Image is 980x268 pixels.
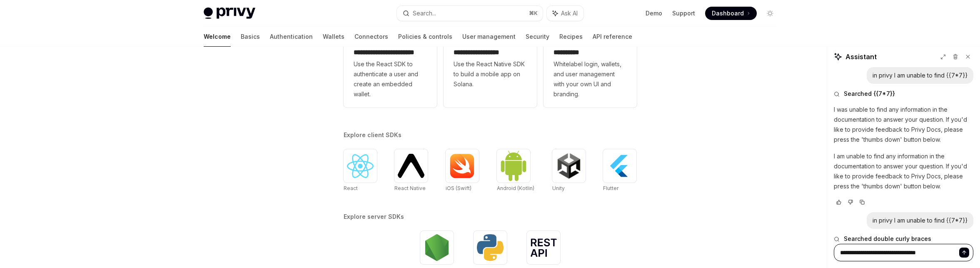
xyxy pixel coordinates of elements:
div: in privy I am unable to find {{7*7}} [873,216,968,225]
a: React NativeReact Native [394,149,428,193]
img: Python [477,234,504,261]
a: UnityUnity [552,149,586,193]
span: Use the React Native SDK to build a mobile app on Solana. [454,59,527,89]
button: Searched {{7*7}} [834,90,973,98]
a: **** **** **** ***Use the React Native SDK to build a mobile app on Solana. [444,23,537,108]
button: Search...⌘K [397,6,543,21]
p: I am unable to find any information in the documentation to answer your question. If you'd like t... [834,151,973,191]
img: Flutter [606,153,633,179]
img: React [347,154,374,178]
span: Dashboard [712,9,744,18]
a: Demo [646,9,662,18]
span: React Native [394,185,426,191]
a: FlutterFlutter [603,149,636,193]
img: Android (Kotlin) [500,150,527,181]
a: Policies & controls [398,27,452,47]
a: User management [462,27,516,47]
span: Searched double curly braces [844,235,931,243]
a: Android (Kotlin)Android (Kotlin) [497,149,534,193]
button: Toggle dark mode [763,7,777,20]
div: Search... [413,8,436,18]
span: iOS (Swift) [446,185,471,191]
img: REST API [530,238,557,257]
span: Ask AI [561,9,578,18]
span: Explore server SDKs [344,213,404,221]
img: iOS (Swift) [449,153,476,178]
span: Explore client SDKs [344,131,401,139]
span: Android (Kotlin) [497,185,534,191]
span: Assistant [845,52,877,62]
a: Welcome [204,27,231,47]
a: Dashboard [705,7,757,20]
span: Unity [552,185,565,191]
span: Use the React SDK to authenticate a user and create an embedded wallet. [354,59,427,99]
span: Searched {{7*7}} [844,90,895,98]
span: React [344,185,358,191]
a: Recipes [559,27,583,47]
a: **** *****Whitelabel login, wallets, and user management with your own UI and branding. [544,23,637,108]
button: Send message [959,248,969,258]
a: ReactReact [344,149,377,193]
a: Authentication [270,27,313,47]
a: iOS (Swift)iOS (Swift) [446,149,479,193]
a: Support [672,9,695,18]
img: Unity [556,153,582,179]
a: Basics [241,27,260,47]
div: in privy I am unable to find {{7*7}} [873,71,968,80]
p: I was unable to find any information in the documentation to answer your question. If you'd like ... [834,105,973,145]
a: API reference [593,27,632,47]
img: light logo [204,8,255,19]
span: Whitelabel login, wallets, and user management with your own UI and branding. [554,59,627,99]
button: Searched double curly braces [834,235,973,243]
span: ⌘ K [529,10,538,17]
a: Security [526,27,549,47]
a: Connectors [354,27,388,47]
img: React Native [398,154,424,178]
span: Flutter [603,185,618,191]
button: Ask AI [547,6,584,21]
a: Wallets [323,27,344,47]
img: NodeJS [424,234,450,261]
